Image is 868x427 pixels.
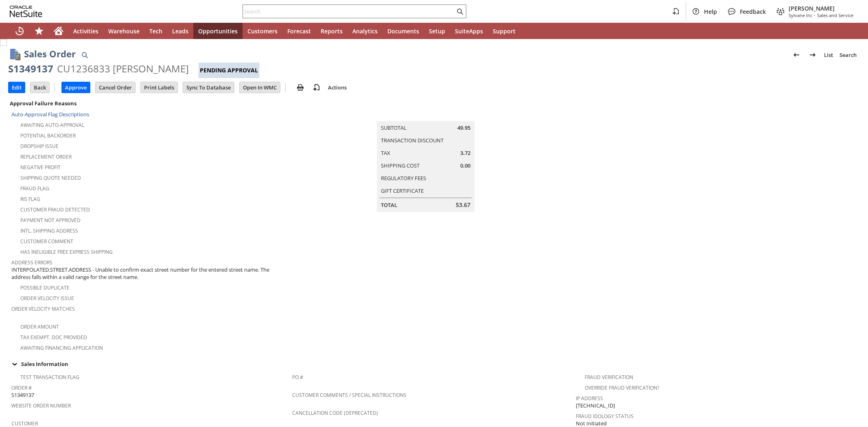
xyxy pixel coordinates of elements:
a: Awaiting Financing Application [20,344,103,351]
div: S1349137 [8,62,53,75]
span: Tech [149,27,162,35]
div: Sales Information [8,359,857,369]
a: RIS flag [20,196,40,203]
svg: Search [455,7,465,16]
input: Open In WMC [240,82,280,93]
span: Reports [321,27,343,35]
a: Warehouse [103,23,144,39]
div: CU1236833 [PERSON_NAME] [57,62,189,75]
img: Next [808,50,818,60]
a: Fraud Idology Status [576,413,634,420]
span: Setup [429,27,445,35]
a: Potential Backorder [20,132,76,139]
span: Sylvane Inc [789,12,812,18]
span: INTERPOLATED.STREET.ADDRESS - Unable to confirm exact street number for the entered street name. ... [11,266,288,281]
span: 0.00 [460,162,470,170]
a: Activities [68,23,103,39]
a: Customer Fraud Detected [20,206,90,213]
a: Analytics [348,23,383,39]
a: Order Velocity Matches [11,305,75,312]
a: Reports [316,23,348,39]
a: Tax [381,149,390,157]
a: Replacement Order [20,153,72,160]
a: Order Amount [20,323,59,330]
span: 3.72 [460,149,470,157]
h1: Sales Order [24,47,76,61]
div: Shortcuts [29,23,49,39]
a: Home [49,23,68,39]
a: Forecast [282,23,316,39]
a: Recent Records [10,23,29,39]
a: Setup [424,23,450,39]
a: Total [381,201,397,209]
a: Has Ineligible Free Express Shipping [20,248,113,255]
span: Support [493,27,516,35]
div: Pending Approval [199,63,259,78]
svg: logo [10,6,42,17]
span: [TECHNICAL_ID] [576,402,615,410]
td: Sales Information [8,359,860,369]
a: IP Address [576,395,603,402]
img: add-record.svg [312,83,321,92]
a: Documents [383,23,424,39]
a: List [821,48,836,61]
a: Gift Certificate [381,187,424,194]
a: Customer Comment [20,238,73,245]
caption: Summary [377,108,474,121]
img: print.svg [295,83,305,92]
a: Address Errors [11,259,52,266]
a: Fraud Verification [585,374,633,381]
a: Override Fraud Verification? [585,384,659,391]
a: SuiteApps [450,23,488,39]
a: Regulatory Fees [381,174,426,182]
span: 53.67 [456,201,470,209]
span: SuiteApps [455,27,483,35]
a: PO # [292,374,303,381]
span: Opportunities [198,27,238,35]
input: Sync To Database [183,82,234,93]
input: Print Labels [141,82,177,93]
a: Fraud Flag [20,185,49,192]
span: Customers [247,27,278,35]
a: Negative Profit [20,164,61,171]
span: Help [704,8,717,15]
span: [PERSON_NAME] [789,4,853,12]
a: Customer Comments / Special Instructions [292,392,407,399]
span: - [814,12,816,18]
a: Support [488,23,520,39]
a: Transaction Discount [381,137,444,144]
span: Analytics [352,27,378,35]
img: Previous [791,50,801,60]
a: Payment not approved [20,217,81,224]
input: Cancel Order [96,82,135,93]
input: Edit [9,82,25,93]
span: Feedback [740,8,766,15]
svg: Recent Records [15,26,24,36]
a: Order # [11,384,32,391]
span: Activities [73,27,98,35]
span: Documents [387,27,419,35]
a: Subtotal [381,124,407,131]
a: Opportunities [193,23,243,39]
span: S1349137 [11,391,34,399]
a: Auto-Approval Flag Descriptions [11,111,89,118]
svg: Home [54,26,63,36]
input: Approve [62,82,90,93]
input: Back [31,82,49,93]
a: Tech [144,23,167,39]
a: Shipping Quote Needed [20,174,81,181]
a: Cancellation Code (deprecated) [292,410,378,416]
span: Sales and Service [817,12,853,18]
a: Shipping Cost [381,162,420,169]
a: Search [836,48,860,61]
a: Website Order Number [11,402,71,409]
a: Actions [325,84,350,91]
span: Warehouse [108,27,140,35]
a: Customers [243,23,282,39]
span: Leads [172,27,188,35]
a: Test Transaction Flag [20,374,79,381]
input: Search [243,7,455,16]
a: Leads [167,23,193,39]
a: Order Velocity Issue [20,295,74,302]
a: Tax Exempt. Doc Provided [20,334,87,341]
